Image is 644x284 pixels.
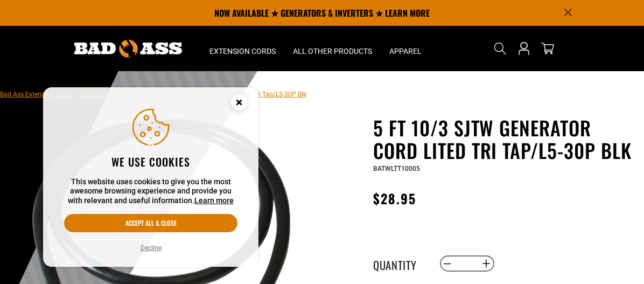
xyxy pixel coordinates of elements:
[74,40,182,58] img: Bad Ass Extension Cords
[194,196,234,205] a: Learn more
[373,257,427,271] label: Quantity
[64,155,237,169] h2: We use cookies
[373,165,420,172] span: BATWLTT10005
[284,26,381,71] summary: All Other Products
[373,189,416,208] span: $28.95
[201,26,284,71] summary: Extension Cords
[64,177,237,206] p: This website uses cookies to give you the most awesome browsing experience and provide you with r...
[43,87,258,267] aside: Cookie Consent
[492,40,509,57] summary: Search
[373,116,636,162] h1: 5 FT 10/3 SJTW Generator Cord Lited Tri Tap/L5-30P Blk
[293,46,372,56] span: All Other Products
[209,46,276,56] span: Extension Cords
[64,214,237,232] button: Accept all & close
[381,26,430,71] summary: Apparel
[137,243,165,253] button: Decline
[389,46,422,56] span: Apparel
